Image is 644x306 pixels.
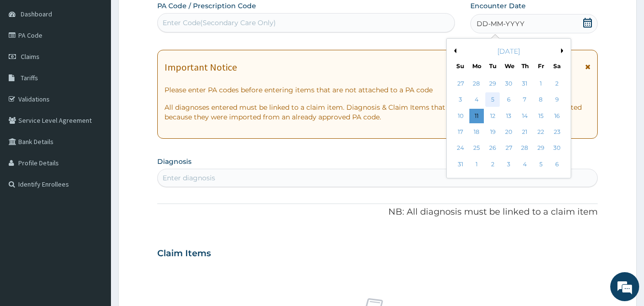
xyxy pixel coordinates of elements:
[549,109,564,123] div: Choose Saturday, August 16th, 2025
[517,76,532,91] div: Choose Thursday, July 31st, 2025
[469,109,483,123] div: Choose Monday, August 11th, 2025
[18,48,39,73] img: d_794563401_company_1708531726252_794563401
[485,93,500,107] div: Choose Tuesday, August 5th, 2025
[501,109,516,123] div: Choose Wednesday, August 13th, 2025
[517,109,532,123] div: Choose Thursday, August 14th, 2025
[549,93,564,107] div: Choose Saturday, August 9th, 2025
[157,157,192,166] label: Diagnosis
[561,48,566,53] button: Next Month
[517,93,532,107] div: Choose Thursday, August 7th, 2025
[501,76,516,91] div: Choose Wednesday, July 30th, 2025
[456,62,464,70] div: Su
[453,109,467,123] div: Choose Sunday, August 10th, 2025
[501,93,516,107] div: Choose Wednesday, August 6th, 2025
[488,62,496,70] div: Tu
[452,76,565,173] div: month 2025-08
[469,125,483,139] div: Choose Monday, August 18th, 2025
[534,157,548,172] div: Choose Friday, September 5th, 2025
[477,19,524,29] span: DD-MM-YYYY
[534,125,548,139] div: Choose Friday, August 22nd, 2025
[164,102,590,122] p: All diagnoses entered must be linked to a claim item. Diagnosis & Claim Items that are visible bu...
[452,48,456,53] button: Previous Month
[469,141,483,156] div: Choose Monday, August 25th, 2025
[453,125,467,139] div: Choose Sunday, August 17th, 2025
[472,62,480,70] div: Mo
[469,93,483,107] div: Choose Monday, August 4th, 2025
[549,125,564,139] div: Choose Saturday, August 23rd, 2025
[157,206,597,219] p: NB: All diagnosis must be linked to a claim item
[163,18,276,28] div: Enter Code(Secondary Care Only)
[549,157,564,172] div: Choose Saturday, September 6th, 2025
[485,125,500,139] div: Choose Tuesday, August 19th, 2025
[505,62,513,70] div: We
[158,5,181,28] div: Minimize live chat window
[451,46,567,56] div: [DATE]
[517,157,532,172] div: Choose Thursday, September 4th, 2025
[5,204,184,237] textarea: Type your message and hit 'Enter'
[56,91,133,189] span: We're online!
[21,73,38,82] span: Tariffs
[469,76,483,91] div: Choose Monday, July 28th, 2025
[534,141,548,156] div: Choose Friday, August 29th, 2025
[50,54,162,67] div: Chat with us now
[534,93,548,107] div: Choose Friday, August 8th, 2025
[517,125,532,139] div: Choose Thursday, August 21st, 2025
[485,157,500,172] div: Choose Tuesday, September 2nd, 2025
[517,141,532,156] div: Choose Thursday, August 28th, 2025
[534,109,548,123] div: Choose Friday, August 15th, 2025
[164,62,237,73] h1: Important Notice
[469,157,483,172] div: Choose Monday, September 1st, 2025
[485,141,500,156] div: Choose Tuesday, August 26th, 2025
[501,157,516,172] div: Choose Wednesday, September 3rd, 2025
[164,85,590,95] p: Please enter PA codes before entering items that are not attached to a PA code
[553,62,561,70] div: Sa
[470,1,526,11] label: Encounter Date
[163,173,215,183] div: Enter diagnosis
[21,10,52,18] span: Dashboard
[501,141,516,156] div: Choose Wednesday, August 27th, 2025
[157,1,256,11] label: PA Code / Prescription Code
[485,109,500,123] div: Choose Tuesday, August 12th, 2025
[453,93,467,107] div: Choose Sunday, August 3rd, 2025
[549,76,564,91] div: Choose Saturday, August 2nd, 2025
[537,62,545,70] div: Fr
[453,157,467,172] div: Choose Sunday, August 31st, 2025
[485,76,500,91] div: Choose Tuesday, July 29th, 2025
[521,62,529,70] div: Th
[453,76,467,91] div: Choose Sunday, July 27th, 2025
[157,248,211,259] h3: Claim Items
[534,76,548,91] div: Choose Friday, August 1st, 2025
[549,141,564,156] div: Choose Saturday, August 30th, 2025
[21,52,40,61] span: Claims
[453,141,467,156] div: Choose Sunday, August 24th, 2025
[501,125,516,139] div: Choose Wednesday, August 20th, 2025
